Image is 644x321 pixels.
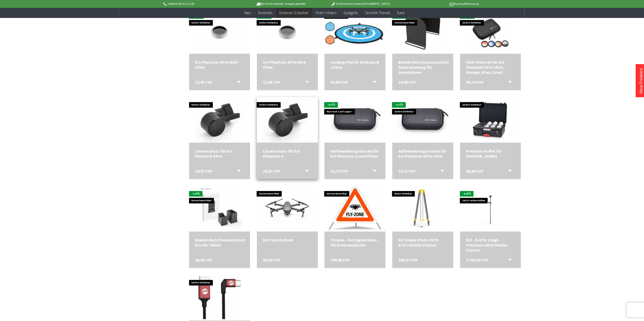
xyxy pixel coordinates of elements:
[299,168,311,175] button: In den Warenkorb
[257,11,318,51] img: DJI Phantom 4 Pro ND4-Filter
[638,68,643,94] a: Neue Produkte
[241,8,255,18] a: Neu
[312,8,340,18] a: Foto + Video
[263,60,312,70] div: DJI Phantom 4 Pro ND4-Filter
[398,149,447,159] div: Aufbewahrungstasche für DJI Phantom 4 Pro Filter
[398,80,416,85] span: 16,96 CHF
[502,168,514,175] button: In den Warenkorb
[189,11,250,51] img: DJI Phantom 4 Pro ND8-Filter
[466,237,515,253] div: DJI - D-RTK 2 High Precision GNSS Mobile Station
[466,237,515,253] a: DJI - D-RTK 2 High Precision GNSS Mobile Station 2.709,02 CHF In den Warenkorb
[162,1,241,7] p: Hotline 032 511 11 03
[328,186,381,231] img: Triopan - Faltsignal 60cm - für Drohnenpiloten
[397,10,404,15] span: Sale
[263,257,280,262] span: 89,33 CHF
[195,168,213,174] span: 19,97 CHF
[398,237,447,248] a: DJI 3-Bein Stativ für D-RTK 2 Mobile Station 290,07 CHF
[466,149,515,159] a: Premium Koffer für [PERSON_NAME] 99,00 CHF In den Warenkorb
[197,275,242,320] img: PGYTECH Kabel USB A zu USB Type-C gewinkelt, 35cm
[330,60,379,70] a: Landing Pad für Drohnen Ø 110cm 39,90 CHF In den Warenkorb
[330,237,379,248] div: Triopan - Faltsignal 60cm - für Drohnenpiloten
[195,149,244,159] a: Linsenschutz für DJI Phantom 4 Pro 19,97 CHF In den Warenkorb
[403,186,443,231] img: DJI 3-Bein Stativ für D-RTK 2 Mobile Station
[316,10,336,15] span: Foto + Video
[392,101,453,138] img: Aufbewahrungstasche für DJI Phantom 4 Pro Filter
[434,168,447,175] button: In den Warenkorb
[400,8,445,54] img: Blendschutz/Sonnenschutz Fernsteuerung für Smartphone
[231,80,243,86] button: In den Warenkorb
[330,80,348,85] span: 39,90 CHF
[340,8,361,18] a: Gadgets
[195,257,213,262] span: 40,05 CHF
[195,237,244,248] a: Blendschutz/Sonnenschutz Pro für Tablet 40,05 CHF
[258,10,272,15] span: Drohnen
[195,97,244,142] img: Linsenschutz für DJI Phantom 4 Pro
[466,257,489,262] span: 2.709,02 CHF
[324,101,385,138] img: Aufbewahrungstasche für DJI Phantom 3 und 4 Filter
[330,257,350,262] span: 199,90 CHF
[195,149,244,159] div: Linsenschutz für DJI Phantom 4 Pro
[398,257,418,262] span: 290,07 CHF
[324,15,385,47] img: Landing Pad für Drohnen Ø 110cm
[330,237,379,248] a: Triopan - Faltsignal 60cm - für Drohnenpiloten 199,90 CHF
[263,237,312,242] div: DJI Care Refresh
[398,149,447,159] a: Aufbewahrungstasche für DJI Phantom 4 Pro Filter 10,72 CHF In den Warenkorb
[330,60,379,70] div: Landing Pad für Drohnen Ø 110cm
[466,60,515,75] div: Farb-Filterset für DJI Phantom 4 Pro (Rot, Orange, Blau, Grau)
[364,10,390,15] span: Technik-Trends
[195,237,244,248] div: Blendschutz/Sonnenschutz Pro für Tablet
[398,237,447,248] div: DJI 3-Bein Stativ für D-RTK 2 Mobile Station
[466,149,515,159] div: Premium Koffer für [PERSON_NAME]
[398,168,416,174] span: 10,72 CHF
[195,80,213,85] span: 12,95 CHF
[330,149,379,159] div: Aufbewahrungstasche für DJI Phantom 3 und 4 Filter
[263,80,280,85] span: 12,95 CHF
[393,8,408,18] a: Sale
[361,8,393,18] a: Technik-Trends
[262,97,312,142] img: Linsenschutz für DJI Phantom 4
[367,168,379,175] button: In den Warenkorb
[466,168,484,174] span: 99,00 CHF
[502,80,514,86] button: In den Warenkorb
[195,60,244,70] div: DJI Phantom 4 Pro ND8-Filter
[343,10,357,15] span: Gadgets
[257,188,318,229] img: DJI Care Refresh
[460,100,521,140] img: Premium Koffer für DJI Akkus
[197,186,242,231] img: Blendschutz/Sonnenschutz Pro für Tablet
[263,149,312,159] div: Linsenschutz für DJI Phantom 4
[195,60,244,70] a: DJI Phantom 4 Pro ND8-Filter 12,95 CHF In den Warenkorb
[255,8,276,18] a: Drohnen
[279,10,309,15] span: Drohnen Zubehör
[466,60,515,75] a: Farb-Filterset für DJI Phantom 4 Pro (Rot, Orange, Blau, Grau) 65,14 CHF In den Warenkorb
[400,1,479,7] p: Kauf auf Rechnung
[502,257,514,264] button: In den Warenkorb
[466,80,484,85] span: 65,14 CHF
[231,168,243,175] button: In den Warenkorb
[263,149,312,159] a: Linsenschutz für DJI Phantom 4 18,97 CHF In den Warenkorb
[468,8,513,54] img: Farb-Filterset für DJI Phantom 4 Pro (Rot, Orange, Blau, Grau)
[330,149,379,159] a: Aufbewahrungstasche für DJI Phantom 3 und 4 Filter 10,72 CHF In den Warenkorb
[398,60,447,75] a: Blendschutz/Sonnenschutz Fernsteuerung für Smartphone 16,96 CHF
[299,80,311,86] button: In den Warenkorb
[398,60,447,75] div: Blendschutz/Sonnenschutz Fernsteuerung für Smartphone
[367,80,379,86] button: In den Warenkorb
[242,1,321,7] p: Bis 16 Uhr bestellt, morgen geliefert.
[460,190,521,228] img: DJI - D-RTK 2 High Precision GNSS Mobile Station
[263,168,280,174] span: 18,97 CHF
[244,10,251,15] span: Neu
[321,1,400,7] p: DJI Drohnen Dealer [GEOGRAPHIC_DATA]
[276,8,312,18] a: Drohnen Zubehör
[263,237,312,242] a: DJI Care Refresh 89,33 CHF
[330,168,348,174] span: 10,72 CHF
[263,60,312,70] a: DJI Phantom 4 Pro ND4-Filter 12,95 CHF In den Warenkorb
